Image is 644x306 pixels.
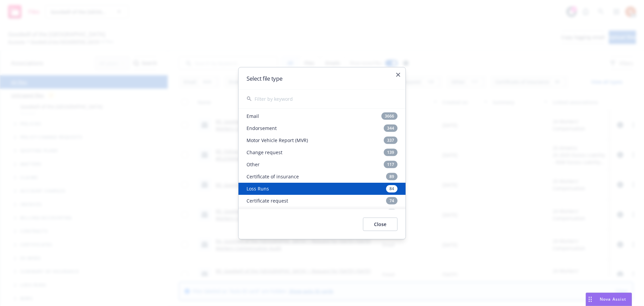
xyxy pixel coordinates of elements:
[255,89,397,108] input: Filter by keyword
[238,108,406,209] div: Suggestions
[238,134,406,146] div: Motor Vehicle Report (MVR)
[238,170,406,182] div: Certificate of insurance
[386,209,397,216] div: 70
[384,161,397,168] div: 117
[363,217,397,231] button: Close
[381,112,397,120] div: 3666
[384,148,397,156] div: 139
[238,122,406,134] div: Endorsement
[384,136,397,144] div: 337
[386,173,397,180] div: 89
[238,146,406,158] div: Change request
[386,185,397,192] div: 84
[238,194,406,207] div: Certificate request
[238,182,406,194] div: Loss Runs
[238,207,406,219] div: Quote
[247,75,397,81] h2: Select file type
[238,110,406,122] div: Email
[386,197,397,204] div: 74
[238,158,406,170] div: Other
[384,124,397,132] div: 344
